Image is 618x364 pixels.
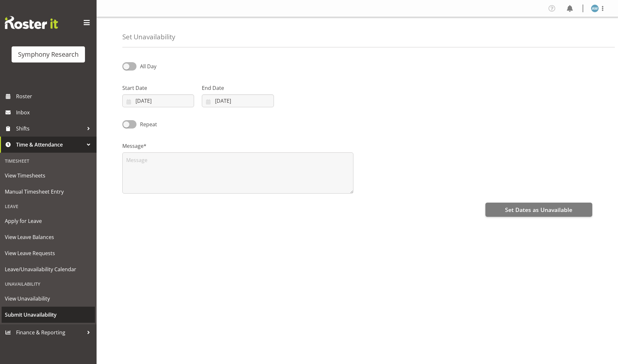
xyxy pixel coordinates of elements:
[2,168,95,184] a: View Timesheets
[18,50,79,59] div: Symphony Research
[5,264,92,274] span: Leave/Unavailability Calendar
[202,94,274,107] input: Click to select...
[5,171,92,180] span: View Timesheets
[5,16,58,29] img: Rosterit website logo
[2,245,95,261] a: View Leave Requests
[2,261,95,277] a: Leave/Unavailability Calendar
[16,124,84,133] span: Shifts
[122,142,353,150] label: Message*
[202,84,274,92] label: End Date
[16,108,93,117] span: Inbox
[2,154,95,168] div: Timesheet
[122,84,194,92] label: Start Date
[2,291,95,307] a: View Unavailability
[2,184,95,200] a: Manual Timesheet Entry
[505,206,572,214] span: Set Dates as Unavailable
[122,94,194,107] input: Click to select...
[485,203,592,217] button: Set Dates as Unavailable
[16,328,84,337] span: Finance & Reporting
[2,307,95,323] a: Submit Unavailability
[2,213,95,229] a: Apply for Leave
[16,91,93,101] span: Roster
[2,229,95,245] a: View Leave Balances
[16,140,84,149] span: Time & Attendance
[5,310,92,320] span: Submit Unavailability
[5,248,92,258] span: View Leave Requests
[2,277,95,291] div: Unavailability
[2,200,95,213] div: Leave
[140,63,156,70] span: All Day
[591,5,599,12] img: angela-ward1839.jpg
[5,187,92,196] span: Manual Timesheet Entry
[5,232,92,242] span: View Leave Balances
[122,33,175,41] h4: Set Unavailability
[5,294,92,303] span: View Unavailability
[136,120,157,128] span: Repeat
[5,216,92,226] span: Apply for Leave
